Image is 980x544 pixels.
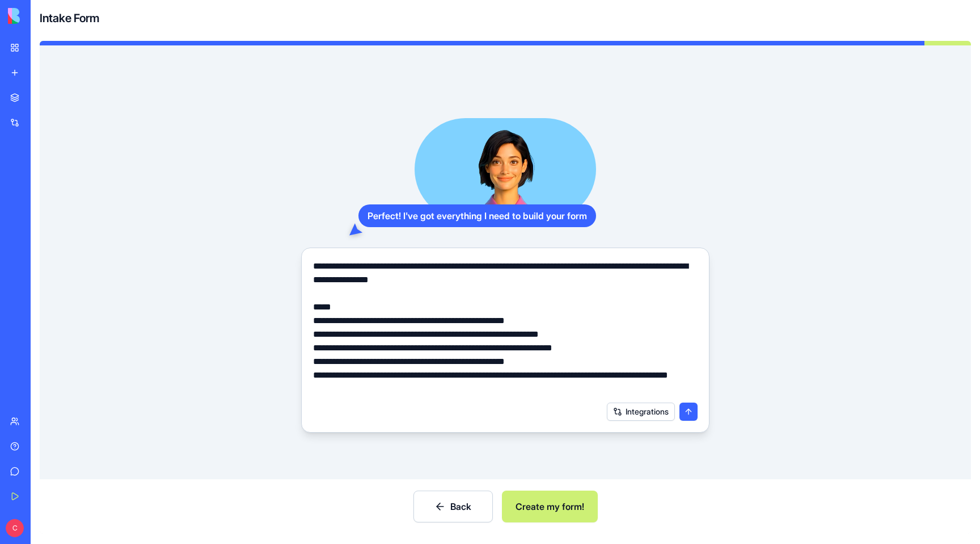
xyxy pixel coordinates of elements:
span: C [6,519,24,537]
div: Perfect! I've got everything I need to build your form [358,204,596,227]
button: Integrations [607,403,675,421]
h4: Intake Form [40,10,99,26]
button: Create my form! [502,491,598,522]
img: logo [8,8,78,24]
button: Back [413,491,493,522]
